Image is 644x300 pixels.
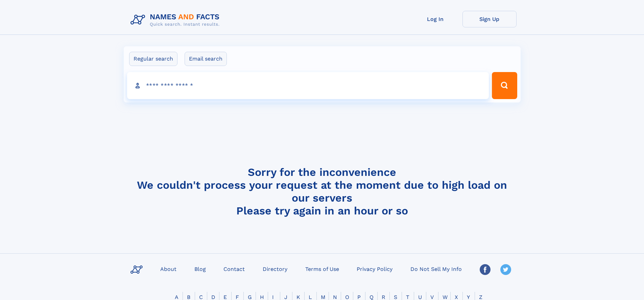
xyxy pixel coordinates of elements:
label: Regular search [129,52,177,66]
a: Blog [192,264,209,274]
a: Terms of Use [303,264,342,274]
a: Contact [221,264,247,274]
button: Search Button [492,72,517,99]
a: Log In [408,11,462,27]
img: Twitter [500,264,511,275]
a: About [158,264,179,274]
h4: Sorry for the inconvenience We couldn't process your request at the moment due to high load on ou... [128,166,517,217]
img: Logo Names and Facts [128,11,225,29]
input: search input [127,72,489,99]
a: Sign Up [462,11,517,27]
img: Facebook [480,264,491,275]
a: Privacy Policy [354,264,395,274]
label: Email search [185,52,227,66]
a: Directory [260,264,290,274]
a: Do Not Sell My Info [408,264,464,274]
